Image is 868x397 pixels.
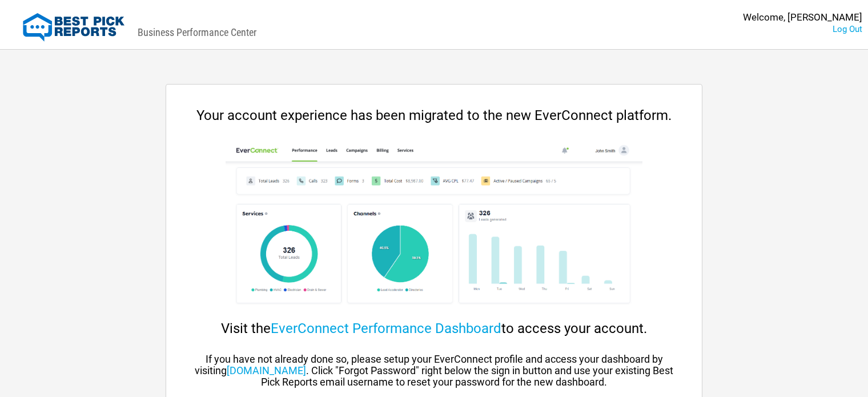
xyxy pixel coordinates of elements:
[227,364,306,376] a: [DOMAIN_NAME]
[271,320,501,336] a: EverConnect Performance Dashboard
[189,354,679,388] div: If you have not already done so, please setup your EverConnect profile and access your dashboard ...
[743,11,862,23] div: Welcome, [PERSON_NAME]
[189,320,679,336] div: Visit the to access your account.
[23,13,124,42] img: Best Pick Reports Logo
[226,141,642,312] img: cp-dashboard.png
[833,24,862,34] a: Log Out
[189,107,679,123] div: Your account experience has been migrated to the new EverConnect platform.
